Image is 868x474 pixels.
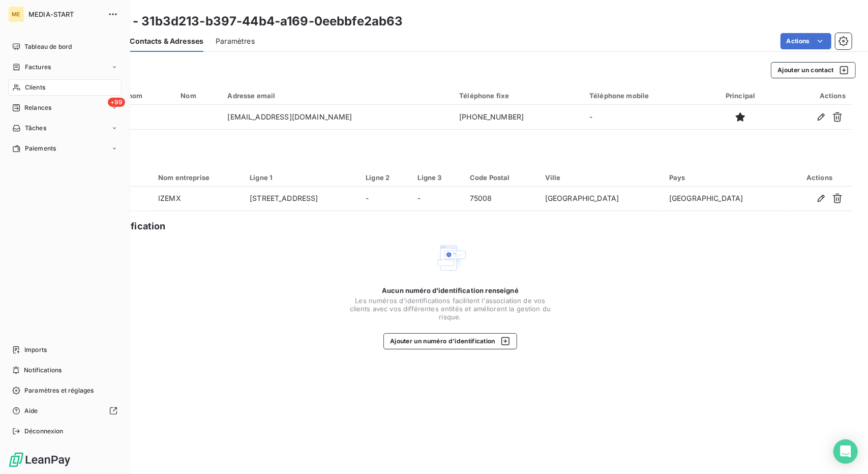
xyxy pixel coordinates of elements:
[24,366,62,375] span: Notifications
[117,92,168,100] div: Prénom
[545,173,657,182] div: Ville
[470,173,533,182] div: Code Postal
[8,6,24,22] div: ME
[589,92,699,100] div: Téléphone mobile
[158,173,237,182] div: Nom entreprise
[383,333,517,349] button: Ajouter un numéro d’identification
[222,105,454,129] td: [EMAIL_ADDRESS][DOMAIN_NAME]
[228,92,447,100] div: Adresse email
[412,187,464,211] td: -
[24,386,94,395] span: Paramètres et réglages
[434,242,467,274] img: Empty state
[782,92,846,100] div: Actions
[181,92,215,100] div: Nom
[216,36,255,46] span: Paramètres
[25,124,46,133] span: Tâches
[24,427,64,436] span: Déconnexion
[360,187,411,211] td: -
[24,103,51,112] span: Relances
[459,92,577,100] div: Téléphone fixe
[382,286,519,294] span: Aucun numéro d’identification renseigné
[24,42,72,51] span: Tableau de bord
[24,345,47,354] span: Imports
[130,36,203,46] span: Contacts & Adresses
[250,173,353,182] div: Ligne 1
[464,187,539,211] td: 75008
[781,33,831,49] button: Actions
[669,173,781,182] div: Pays
[8,452,71,468] img: Logo LeanPay
[771,62,856,78] button: Ajouter un contact
[25,83,45,92] span: Clients
[349,297,552,321] span: Les numéros d'identifications facilitent l'association de vos clients avec vos différentes entité...
[89,12,403,31] h3: IZEMX - 31b3d213-b397-44b4-a169-0eebbfe2ab63
[25,144,56,153] span: Paiements
[244,187,360,211] td: [STREET_ADDRESS]
[152,187,244,211] td: IZEMX
[108,98,125,107] span: +99
[418,173,458,182] div: Ligne 3
[793,173,846,182] div: Actions
[28,10,102,18] span: MEDIA-START
[833,439,858,464] div: Open Intercom Messenger
[366,173,405,182] div: Ligne 2
[539,187,663,211] td: [GEOGRAPHIC_DATA]
[25,63,51,72] span: Factures
[583,105,705,129] td: -
[453,105,583,129] td: [PHONE_NUMBER]
[711,92,770,100] div: Principal
[8,403,122,419] a: Aide
[24,406,38,416] span: Aide
[663,187,787,211] td: [GEOGRAPHIC_DATA]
